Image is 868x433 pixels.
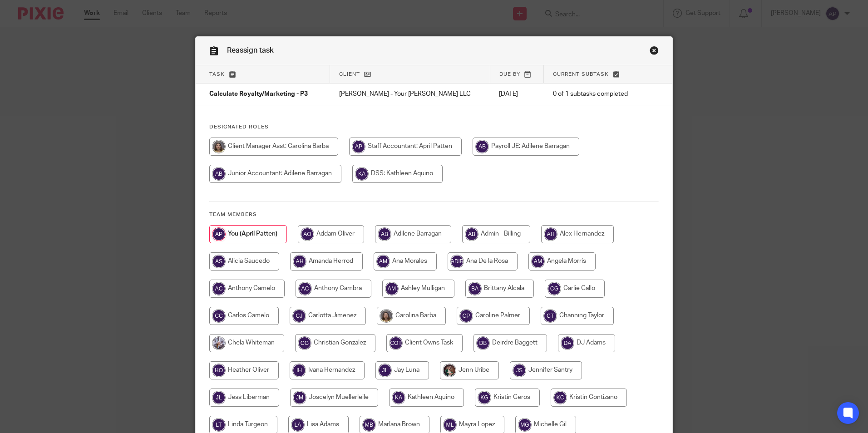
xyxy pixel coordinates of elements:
[499,72,520,77] span: Due by
[209,211,659,218] h4: Team members
[650,46,659,58] a: Close this dialog window
[209,72,225,77] span: Task
[544,84,643,105] td: 0 of 1 subtasks completed
[553,72,609,77] span: Current subtask
[209,91,308,98] span: Calculate Royalty/Marketing - P3
[227,47,274,54] span: Reassign task
[339,72,360,77] span: Client
[499,89,535,98] p: [DATE]
[209,123,659,131] h4: Designated Roles
[339,89,481,98] p: [PERSON_NAME] - Your [PERSON_NAME] LLC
